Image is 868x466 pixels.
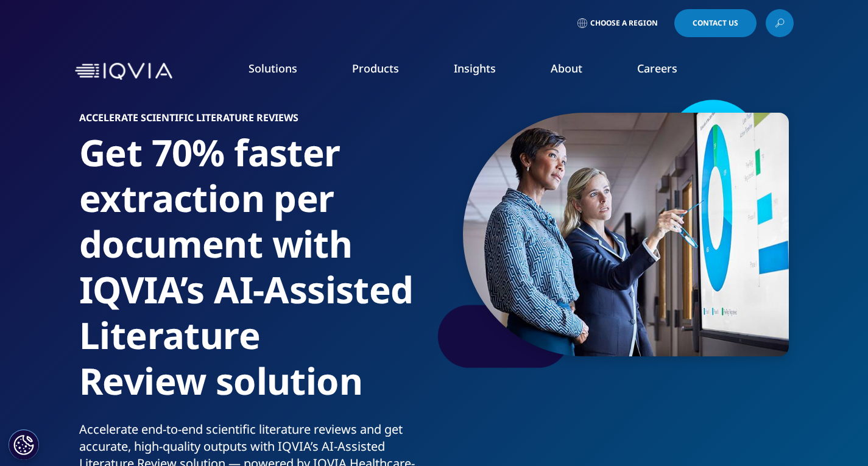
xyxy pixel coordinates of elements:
[693,19,738,27] span: Contact Us
[637,61,677,76] a: Careers
[79,130,429,421] h1: Get 70% faster extraction per document with IQVIA’s AI-Assisted Literature Review solution
[79,113,429,130] h6: Accelerate Scientific Literature Reviews
[75,63,172,80] img: IQVIA Healthcare Information Technology and Pharma Clinical Research Company
[590,18,658,28] span: Choose a Region
[9,429,39,460] button: Definições de cookies
[454,61,496,76] a: Insights
[463,113,789,356] img: 553_custom-photo_females-looking-at-wall-screen.jpg
[352,61,399,76] a: Products
[674,9,757,37] a: Contact Us
[177,43,794,100] nav: Primary
[551,61,582,76] a: About
[249,61,297,76] a: Solutions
